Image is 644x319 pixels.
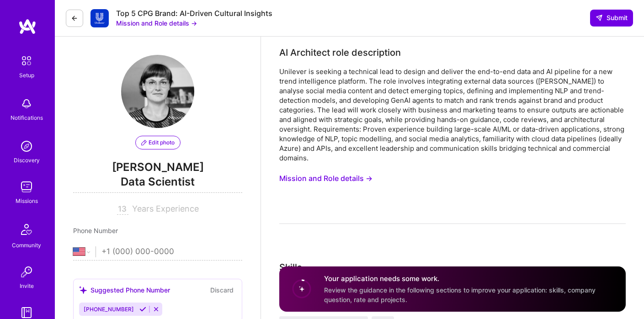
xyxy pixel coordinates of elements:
span: Submit [596,13,628,22]
div: Discovery [14,155,40,165]
h4: Your application needs some work. [324,274,615,283]
span: Data Scientist [73,174,242,193]
img: bell [17,95,36,113]
i: icon SuggestedTeams [79,286,87,294]
div: Notifications [11,113,43,122]
span: [PHONE_NUMBER] [84,306,134,313]
span: Years Experience [132,204,199,213]
img: Invite [17,263,36,281]
i: icon SendLight [596,14,603,21]
div: Suggested Phone Number [79,285,170,295]
div: Skills [279,261,302,274]
img: Community [16,218,37,240]
button: Edit photo [135,136,181,149]
div: Setup [19,70,34,80]
div: Missions [16,196,38,206]
button: Discard [208,285,236,295]
img: Company Logo [90,9,109,27]
div: AI Architect role description [279,46,401,59]
button: Mission and Role details → [279,170,373,187]
img: discovery [17,137,36,155]
i: Reject [153,306,160,313]
div: Top 5 CPG Brand: AI-Driven Cultural Insights [116,9,272,18]
div: Community [12,240,41,250]
div: Invite [20,281,34,291]
button: Mission and Role details → [116,18,197,28]
img: teamwork [17,178,36,196]
div: Unilever is seeking a technical lead to design and deliver the end-to-end data and AI pipeline fo... [279,67,626,163]
img: setup [17,51,36,70]
i: Accept [139,306,146,313]
span: Phone Number [73,227,118,234]
i: icon PencilPurple [141,140,147,145]
input: +1 (000) 000-0000 [101,239,242,265]
span: [PERSON_NAME] [73,160,242,174]
input: XX [117,204,128,215]
img: logo [18,18,37,35]
span: Review the guidance in the following sections to improve your application: skills, company questi... [324,286,596,303]
img: User Avatar [121,55,194,128]
i: icon LeftArrowDark [71,15,78,22]
button: Submit [590,10,633,26]
span: Edit photo [141,138,175,147]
